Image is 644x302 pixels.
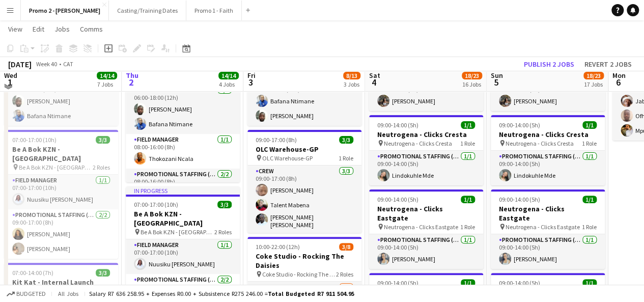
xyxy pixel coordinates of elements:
[268,290,354,297] span: Total Budgeted R7 911 504.95
[460,223,475,231] span: 1 Role
[76,22,107,36] a: Comms
[343,72,360,79] span: 8/13
[4,145,118,163] h3: Be A Bok KZN - [GEOGRAPHIC_DATA]
[491,115,605,185] app-job-card: 09:00-14:00 (5h)1/1Neutrogena - Clicks Cresta Neutrogena - Clicks Cresta1 RolePromotional Staffin...
[34,60,59,68] span: Week 40
[369,71,380,80] span: Sat
[50,22,74,36] a: Jobs
[499,279,540,287] span: 09:00-14:00 (5h)
[339,136,353,144] span: 3/3
[3,76,17,88] span: 1
[520,58,578,71] button: Publish 2 jobs
[126,209,240,228] h3: Be A Bok KZN - [GEOGRAPHIC_DATA]
[384,223,458,231] span: Neutrogena - Clicks Eastgate
[126,134,240,169] app-card-role: Field Manager1/108:00-16:00 (8h)Thokozani Ncala
[582,196,597,203] span: 1/1
[16,290,46,297] span: Budgeted
[214,228,232,236] span: 2 Roles
[582,279,597,287] span: 1/1
[369,204,483,223] h3: Neutrogena - Clicks Eastgate
[506,140,574,147] span: Neutrogena - Clicks Cresta
[462,80,482,88] div: 16 Jobs
[262,154,313,162] span: OLC Warehouse-GP
[54,24,70,34] span: Jobs
[612,71,626,80] span: Mon
[19,163,93,171] span: Be A Bok KZN - [GEOGRAPHIC_DATA]
[134,201,178,208] span: 07:00-17:00 (10h)
[141,228,214,236] span: Be A Bok KZN - [GEOGRAPHIC_DATA]
[4,76,118,126] app-card-role: Crew2/206:00-18:00 (12h)[PERSON_NAME]Bafana Ntimane
[126,85,240,134] app-card-role: Crew2/206:00-18:00 (12h)[PERSON_NAME]Bafana Ntimane
[339,154,353,162] span: 1 Role
[126,239,240,274] app-card-role: Field Manager1/107:00-17:00 (10h)Nuusiku [PERSON_NAME]
[8,24,22,34] span: View
[80,24,103,34] span: Comms
[377,121,418,129] span: 09:00-14:00 (5h)
[96,136,110,144] span: 3/3
[12,269,53,277] span: 07:00-14:00 (7h)
[384,140,452,147] span: Neutrogena - Clicks Cresta
[247,71,256,80] span: Fri
[462,72,482,79] span: 18/23
[369,130,483,139] h3: Neutrogena - Clicks Cresta
[56,290,80,297] span: All jobs
[256,136,297,144] span: 09:00-17:00 (8h)
[96,269,110,277] span: 3/3
[4,175,118,209] app-card-role: Field Manager1/107:00-17:00 (10h)Nuusiku [PERSON_NAME]
[97,72,117,79] span: 14/14
[217,201,232,208] span: 3/3
[583,72,604,79] span: 18/23
[126,71,138,80] span: Thu
[584,80,603,88] div: 17 Jobs
[126,32,240,182] div: In progress06:00-18:00 (12h)5/5The Ordinary - [GEOGRAPHIC_DATA] The Ordinary - [GEOGRAPHIC_DATA]3...
[4,209,118,259] app-card-role: Promotional Staffing (Brand Ambassadors)2/209:00-17:00 (8h)[PERSON_NAME][PERSON_NAME]
[21,1,109,20] button: Promo 2 - [PERSON_NAME]
[491,204,605,223] h3: Neutrogena - Clicks Eastgate
[339,243,353,251] span: 3/8
[489,76,503,88] span: 5
[369,151,483,185] app-card-role: Promotional Staffing (Brand Ambassadors)1/109:00-14:00 (5h)Lindokuhle Mde
[247,130,361,233] app-job-card: 09:00-17:00 (8h)3/3OLC Warehouse-GP OLC Warehouse-GP1 RoleCrew3/309:00-17:00 (8h)[PERSON_NAME]Tal...
[499,196,540,203] span: 09:00-14:00 (5h)
[256,243,300,251] span: 10:00-22:00 (12h)
[491,189,605,269] app-job-card: 09:00-14:00 (5h)1/1Neutrogena - Clicks Eastgate Neutrogena - Clicks Eastgate1 RolePromotional Sta...
[582,223,597,231] span: 1 Role
[247,76,361,126] app-card-role: Crew2/206:00-18:00 (12h)Bafana Ntimane[PERSON_NAME]
[109,1,186,20] button: Casting/Training Dates
[377,196,418,203] span: 09:00-14:00 (5h)
[491,76,605,111] app-card-role: Promotional Staffing (Brand Ambassadors)1/109:00-14:00 (5h)[PERSON_NAME]
[344,80,360,88] div: 3 Jobs
[369,189,483,269] app-job-card: 09:00-14:00 (5h)1/1Neutrogena - Clicks Eastgate Neutrogena - Clicks Eastgate1 RolePromotional Sta...
[377,279,418,287] span: 09:00-14:00 (5h)
[4,71,17,80] span: Wed
[186,1,242,20] button: Promo 1 - Faith
[126,169,240,218] app-card-role: Promotional Staffing (Brand Ambassadors)2/208:00-16:00 (8h)
[461,279,475,287] span: 1/1
[506,223,580,231] span: Neutrogena - Clicks Eastgate
[93,163,110,171] span: 2 Roles
[33,24,44,34] span: Edit
[247,166,361,233] app-card-role: Crew3/309:00-17:00 (8h)[PERSON_NAME]Talent Mabena[PERSON_NAME] [PERSON_NAME]
[218,72,239,79] span: 14/14
[219,80,238,88] div: 4 Jobs
[461,121,475,129] span: 1/1
[582,140,597,147] span: 1 Role
[368,76,380,88] span: 4
[247,252,361,270] h3: Coke Studio - Rocking The Daisies
[4,130,118,259] app-job-card: 07:00-17:00 (10h)3/3Be A Bok KZN - [GEOGRAPHIC_DATA] Be A Bok KZN - [GEOGRAPHIC_DATA]2 RolesField...
[491,130,605,139] h3: Neutrogena - Clicks Cresta
[124,76,138,88] span: 2
[8,59,32,69] div: [DATE]
[4,278,118,287] h3: Kit Kat - Internal Launch
[611,76,626,88] span: 6
[460,140,475,147] span: 1 Role
[126,186,240,195] div: In progress
[5,288,47,299] button: Budgeted
[246,76,256,88] span: 3
[369,76,483,111] app-card-role: Promotional Staffing (Brand Ambassadors)1/109:00-14:00 (5h)[PERSON_NAME]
